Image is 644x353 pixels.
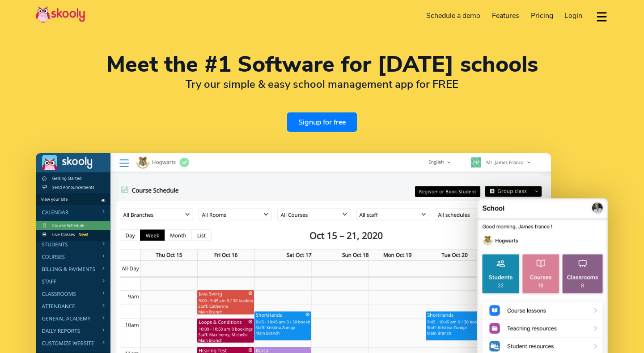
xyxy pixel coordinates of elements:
span: Login [564,11,582,21]
a: Features [486,9,525,23]
img: Skooly [36,6,85,23]
a: Pricing [525,9,559,23]
a: Schedule a demo [421,9,487,23]
h1: Meet the #1 Software for [DATE] schools [36,54,608,75]
a: Login [559,9,588,23]
h2: Try our simple & easy school management app for FREE [36,77,608,91]
span: Pricing [531,11,553,21]
a: Signup for free [287,112,357,132]
button: dropdown menu [595,6,608,27]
